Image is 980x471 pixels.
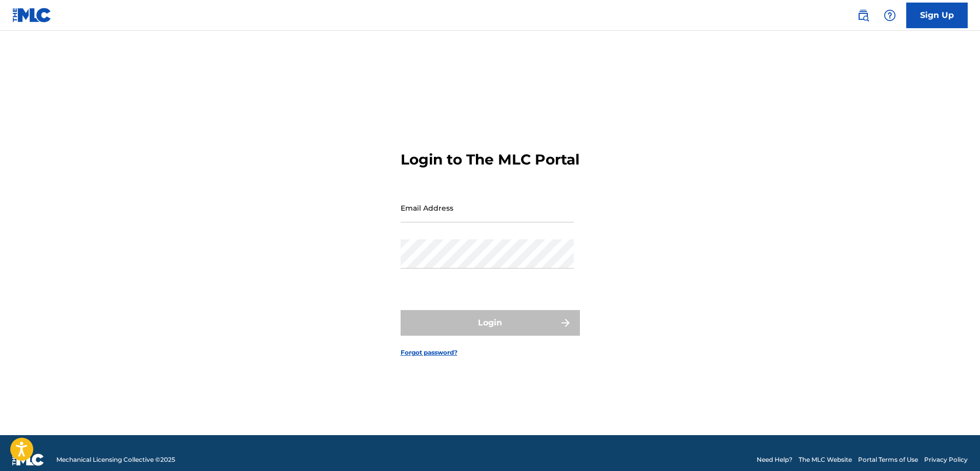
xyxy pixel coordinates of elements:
img: search [857,9,869,22]
a: Privacy Policy [924,455,968,464]
a: Forgot password? [401,348,457,357]
img: MLC Logo [12,8,52,23]
div: Help [880,5,900,26]
a: Portal Terms of Use [858,455,918,464]
a: Sign Up [906,3,968,28]
a: Public Search [853,5,873,26]
img: logo [12,454,44,466]
img: help [884,9,896,22]
a: Need Help? [757,455,793,464]
span: Mechanical Licensing Collective © 2025 [56,455,175,464]
a: The MLC Website [799,455,852,464]
h3: Login to The MLC Portal [401,151,579,169]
